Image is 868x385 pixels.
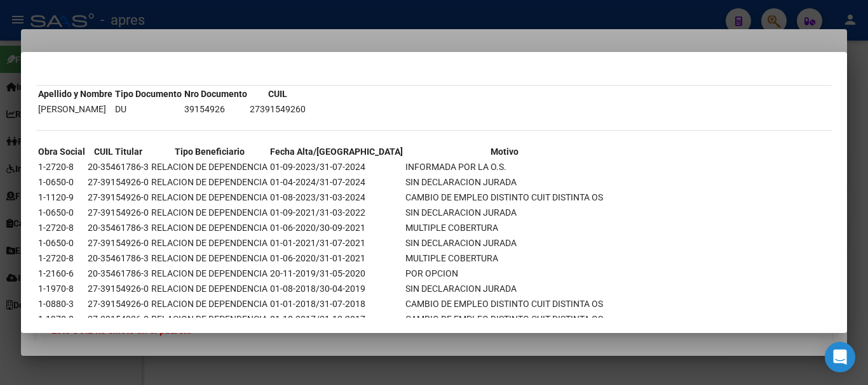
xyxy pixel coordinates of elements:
td: 01-10-2017/31-12-2017 [269,312,403,326]
td: RELACION DE DEPENDENCIA [151,190,268,204]
td: 01-01-2018/31-07-2018 [269,297,403,311]
td: 27-39154926-0 [87,297,149,311]
th: Nro Documento [184,87,248,101]
td: 01-08-2023/31-03-2024 [269,190,403,204]
td: 27-39154926-0 [87,190,149,204]
th: CUIL [249,87,306,101]
td: 1-2720-8 [37,221,86,235]
td: MULTIPLE COBERTURA [405,251,604,265]
td: RELACION DE DEPENDENCIA [151,221,268,235]
th: Obra Social [37,145,86,159]
td: 27-39154926-0 [87,236,149,250]
td: 1-0880-3 [37,297,86,311]
td: SIN DECLARACION JURADA [405,236,604,250]
td: RELACION DE DEPENDENCIA [151,175,268,189]
td: RELACION DE DEPENDENCIA [151,297,268,311]
td: CAMBIO DE EMPLEO DISTINTO CUIT DISTINTA OS [405,312,604,326]
td: 27-39154926-0 [87,312,149,326]
td: 1-2160-6 [37,266,86,280]
td: CAMBIO DE EMPLEO DISTINTO CUIT DISTINTA OS [405,190,604,204]
td: 1-1970-8 [37,282,86,296]
th: Motivo [405,145,604,159]
td: CAMBIO DE EMPLEO DISTINTO CUIT DISTINTA OS [405,297,604,311]
td: 01-08-2018/30-04-2019 [269,282,403,296]
td: 27-39154926-0 [87,175,149,189]
td: 20-35461786-3 [87,160,149,174]
td: 20-35461786-3 [87,266,149,280]
td: 39154926 [184,102,248,116]
td: 1-1970-8 [37,312,86,326]
td: SIN DECLARACION JURADA [405,206,604,219]
td: POR OPCION [405,266,604,280]
td: [PERSON_NAME] [37,102,113,116]
div: Open Intercom Messenger [825,342,855,372]
td: MULTIPLE COBERTURA [405,221,604,235]
td: INFORMADA POR LA O.S. [405,160,604,174]
th: Tipo Documento [114,87,182,101]
th: Apellido y Nombre [37,87,113,101]
td: RELACION DE DEPENDENCIA [151,251,268,265]
td: RELACION DE DEPENDENCIA [151,160,268,174]
td: 1-0650-0 [37,236,86,250]
td: RELACION DE DEPENDENCIA [151,266,268,280]
td: RELACION DE DEPENDENCIA [151,282,268,296]
td: 27-39154926-0 [87,206,149,219]
td: RELACION DE DEPENDENCIA [151,312,268,326]
td: 1-0650-0 [37,206,86,219]
td: 27391549260 [249,102,306,116]
td: 01-04-2024/31-07-2024 [269,175,403,189]
td: 1-2720-8 [37,251,86,265]
th: CUIL Titular [87,145,149,159]
td: 01-09-2021/31-03-2022 [269,206,403,219]
td: DU [114,102,182,116]
td: 20-35461786-3 [87,221,149,235]
td: 20-11-2019/31-05-2020 [269,266,403,280]
td: 01-09-2023/31-07-2024 [269,160,403,174]
td: 1-0650-0 [37,175,86,189]
td: SIN DECLARACION JURADA [405,282,604,296]
td: 01-06-2020/30-09-2021 [269,221,403,235]
td: 27-39154926-0 [87,282,149,296]
th: Tipo Beneficiario [151,145,268,159]
td: SIN DECLARACION JURADA [405,175,604,189]
td: 20-35461786-3 [87,251,149,265]
th: Fecha Alta/[GEOGRAPHIC_DATA] [269,145,403,159]
td: 01-01-2021/31-07-2021 [269,236,403,250]
td: RELACION DE DEPENDENCIA [151,206,268,219]
td: RELACION DE DEPENDENCIA [151,236,268,250]
td: 1-2720-8 [37,160,86,174]
td: 01-06-2020/31-01-2021 [269,251,403,265]
td: 1-1120-9 [37,190,86,204]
